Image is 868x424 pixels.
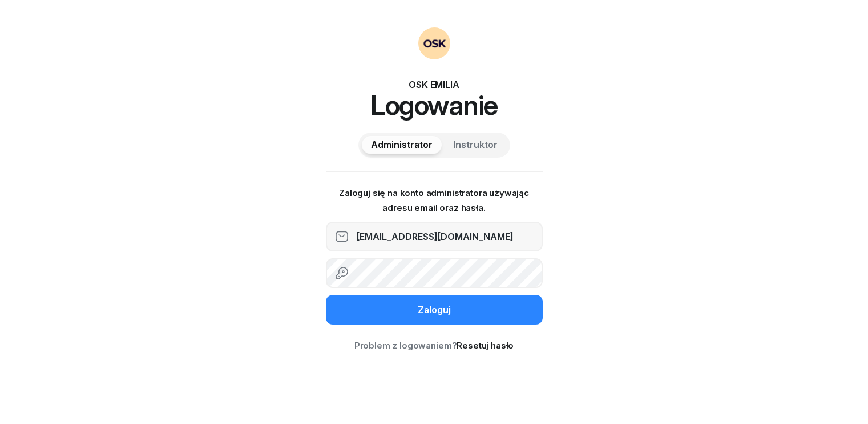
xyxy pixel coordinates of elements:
[326,91,543,119] h1: Logowanie
[326,295,543,325] button: Zaloguj
[326,78,543,91] div: OSK EMILIA
[457,340,514,351] a: Resetuj hasło
[326,222,543,251] input: Adres email
[418,303,451,318] div: Zaloguj
[326,338,543,353] div: Problem z logowaniem?
[418,27,450,59] img: OSKAdmin
[453,138,498,153] span: Instruktor
[444,136,507,154] button: Instruktor
[362,136,442,154] button: Administrator
[371,138,433,153] span: Administrator
[326,186,543,215] p: Zaloguj się na konto administratora używając adresu email oraz hasła.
